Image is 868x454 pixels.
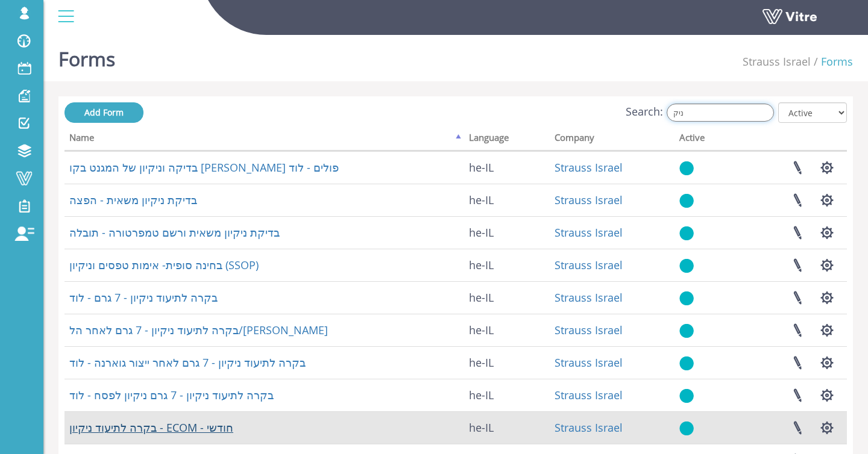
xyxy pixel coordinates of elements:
a: בקרה לתיעוד ניקיון - ECOM - חודשי [69,420,233,435]
img: yes [679,388,694,403]
a: Strauss Israel [555,225,623,240]
label: Search: [626,104,774,122]
img: yes [679,421,694,436]
th: Name: activate to sort column descending [64,128,464,151]
td: he-IL [464,346,550,379]
img: yes [679,258,694,273]
td: he-IL [464,281,550,314]
input: Search: [667,104,774,122]
a: בקרה לתיעוד ניקיון - 7 גרם לאחר הל/[PERSON_NAME] [69,323,328,337]
span: Add Form [84,107,124,118]
a: Strauss Israel [555,193,623,207]
h1: Forms [58,30,115,81]
img: yes [679,323,694,338]
a: Strauss Israel [555,258,623,272]
img: yes [679,226,694,241]
a: Strauss Israel [555,160,623,175]
td: he-IL [464,411,550,444]
td: he-IL [464,184,550,216]
a: Strauss Israel [555,420,623,435]
img: yes [679,291,694,306]
a: Add Form [64,102,143,123]
a: Strauss Israel [555,290,623,305]
a: בחינה סופית- אימות טפסים וניקיון (SSOP) [69,258,259,272]
td: he-IL [464,151,550,184]
a: בקרה לתיעוד ניקיון - 7 גרם - לוד [69,290,218,305]
td: he-IL [464,314,550,346]
a: בדיקת ניקיון משאית - הפצה [69,193,197,207]
a: Strauss Israel [555,388,623,402]
td: he-IL [464,379,550,411]
img: yes [679,193,694,208]
a: Strauss Israel [743,54,811,69]
a: בדיקה וניקיון של המגנט בקו [PERSON_NAME] פולים - לוד [69,160,339,175]
a: בקרה לתיעוד ניקיון - 7 גרם לאחר ייצור גוארנה - לוד [69,355,306,370]
th: Company [550,128,675,151]
a: בקרה לתיעוד ניקיון - 7 גרם ניקיון לפסח - לוד [69,388,274,402]
img: yes [679,356,694,371]
td: he-IL [464,249,550,281]
th: Language [464,128,550,151]
a: Strauss Israel [555,323,623,337]
td: he-IL [464,216,550,249]
li: Forms [811,54,853,70]
a: Strauss Israel [555,355,623,370]
img: yes [679,161,694,176]
th: Active [675,128,735,151]
a: בדיקת ניקיון משאית ורשם טמפרטורה - תובלה [69,225,280,240]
